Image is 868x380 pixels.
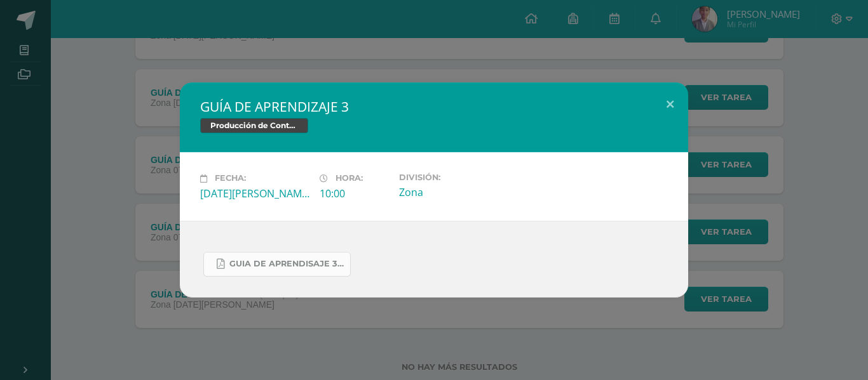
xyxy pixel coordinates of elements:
[320,187,389,200] div: 10:00
[336,174,363,183] span: Hora:
[200,187,309,200] div: [DATE][PERSON_NAME]
[200,98,668,115] h2: GUÍA DE APRENDIZAJE 3
[203,252,351,277] a: Guia de aprendisaje 3 unidad 2 Programacion II.pdf
[200,118,308,133] span: Producción de Contenidos Digitales
[399,173,508,182] label: División:
[399,185,508,199] div: Zona
[652,82,688,126] button: Close (Esc)
[215,174,246,183] span: Fecha:
[229,259,344,269] span: Guia de aprendisaje 3 unidad 2 Programacion II.pdf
